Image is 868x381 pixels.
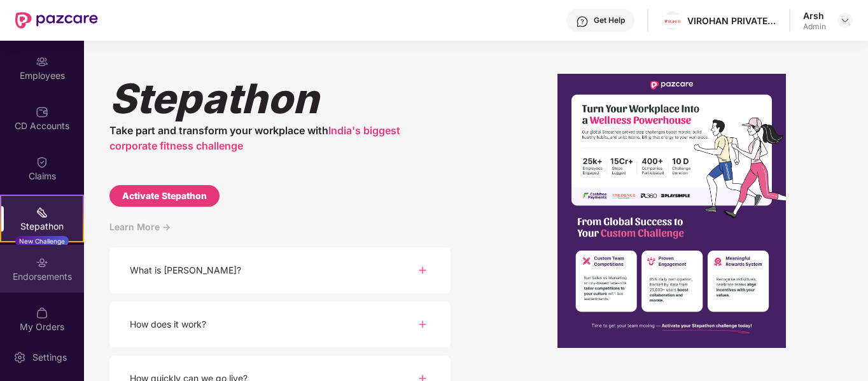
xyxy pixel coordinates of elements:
[594,15,625,25] div: Get Help
[130,317,206,331] div: How does it work?
[687,15,776,27] div: VIROHAN PRIVATE LIMITED
[415,263,430,278] img: svg+xml;base64,PHN2ZyBpZD0iUGx1cy0zMngzMiIgeG1sbnM9Imh0dHA6Ly93d3cudzMub3JnLzIwMDAvc3ZnIiB3aWR0aD...
[36,206,48,219] img: svg+xml;base64,PHN2ZyB4bWxucz0iaHR0cDovL3d3dy53My5vcmcvMjAwMC9zdmciIHdpZHRoPSIyMSIgaGVpZ2h0PSIyMC...
[36,55,48,68] img: svg+xml;base64,PHN2ZyBpZD0iRW1wbG95ZWVzIiB4bWxucz0iaHR0cDovL3d3dy53My5vcmcvMjAwMC9zdmciIHdpZHRoPS...
[122,189,207,203] div: Activate Stepathon
[36,256,48,269] img: svg+xml;base64,PHN2ZyBpZD0iRW5kb3JzZW1lbnRzIiB4bWxucz0iaHR0cDovL3d3dy53My5vcmcvMjAwMC9zdmciIHdpZH...
[13,351,26,364] img: svg+xml;base64,PHN2ZyBpZD0iU2V0dGluZy0yMHgyMCIgeG1sbnM9Imh0dHA6Ly93d3cudzMub3JnLzIwMDAvc3ZnIiB3aW...
[803,10,826,22] div: Arsh
[36,307,48,319] img: svg+xml;base64,PHN2ZyBpZD0iTXlfT3JkZXJzIiBkYXRhLW5hbWU9Ik15IE9yZGVycyIgeG1sbnM9Imh0dHA6Ly93d3cudz...
[109,74,451,123] div: Stepathon
[36,156,48,169] img: svg+xml;base64,PHN2ZyBpZD0iQ2xhaW0iIHhtbG5zPSJodHRwOi8vd3d3LnczLm9yZy8yMDAwL3N2ZyIgd2lkdGg9IjIwIi...
[15,12,98,29] img: New Pazcare Logo
[803,22,826,32] div: Admin
[663,15,682,28] img: Virohan%20logo%20(1).jpg
[36,106,48,118] img: svg+xml;base64,PHN2ZyBpZD0iQ0RfQWNjb3VudHMiIGRhdGEtbmFtZT0iQ0QgQWNjb3VudHMiIHhtbG5zPSJodHRwOi8vd3...
[415,317,430,332] img: svg+xml;base64,PHN2ZyBpZD0iUGx1cy0zMngzMiIgeG1sbnM9Imh0dHA6Ly93d3cudzMub3JnLzIwMDAvc3ZnIiB3aWR0aD...
[1,220,83,233] div: Stepathon
[130,263,241,277] div: What is [PERSON_NAME]?
[576,15,589,28] img: svg+xml;base64,PHN2ZyBpZD0iSGVscC0zMngzMiIgeG1sbnM9Imh0dHA6Ly93d3cudzMub3JnLzIwMDAvc3ZnIiB3aWR0aD...
[15,236,69,246] div: New Challenge
[109,219,451,247] div: Learn More ->
[840,15,850,25] img: svg+xml;base64,PHN2ZyBpZD0iRHJvcGRvd24tMzJ4MzIiIHhtbG5zPSJodHRwOi8vd3d3LnczLm9yZy8yMDAwL3N2ZyIgd2...
[109,123,451,153] div: Take part and transform your workplace with
[29,351,71,364] div: Settings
